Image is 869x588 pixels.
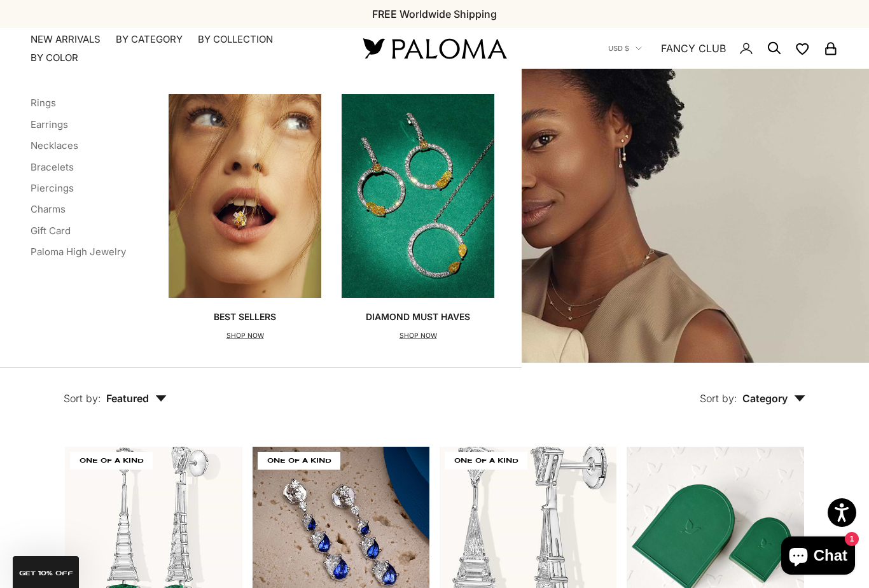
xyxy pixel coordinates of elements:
[700,392,737,405] span: Sort by:
[31,246,126,258] a: Paloma High Jewelry
[366,311,470,323] p: Diamond Must Haves
[13,556,79,588] div: GET 10% Off
[116,33,183,46] summary: By Category
[31,33,101,46] a: NEW ARRIVALS
[19,570,73,577] span: GET 10% Off
[608,43,629,54] span: USD $
[31,33,333,64] nav: Primary navigation
[31,225,71,237] a: Gift Card
[742,392,805,405] span: Category
[258,452,340,470] span: ONE OF A KIND
[70,452,153,470] span: ONE OF A KIND
[169,94,321,342] a: Best SellersSHOP NOW
[445,452,527,470] span: ONE OF A KIND
[31,52,78,64] summary: By Color
[342,94,494,342] a: Diamond Must HavesSHOP NOW
[608,43,642,54] button: USD $
[34,363,196,416] button: Sort by: Featured
[777,536,859,578] inbox-online-store-chat: Shopify online store chat
[366,330,470,342] p: SHOP NOW
[31,161,74,173] a: Bracelets
[31,203,66,215] a: Charms
[31,182,74,194] a: Piercings
[214,330,276,342] p: SHOP NOW
[106,392,167,405] span: Featured
[198,33,273,46] summary: By Collection
[671,363,835,416] button: Sort by: Category
[661,40,726,57] a: FANCY CLUB
[31,139,78,151] a: Necklaces
[214,311,276,323] p: Best Sellers
[64,392,101,405] span: Sort by:
[31,97,56,109] a: Rings
[31,118,68,130] a: Earrings
[372,6,497,22] p: FREE Worldwide Shipping
[608,28,838,69] nav: Secondary navigation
